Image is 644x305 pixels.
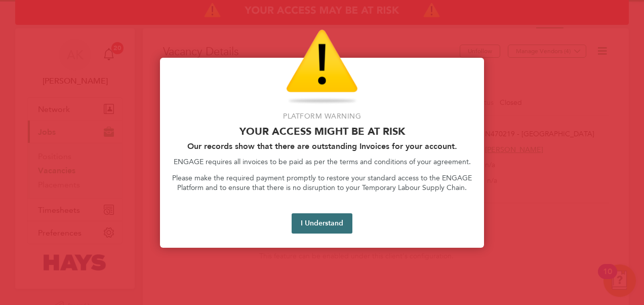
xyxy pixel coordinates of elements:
[172,141,472,151] h2: Our records show that there are outstanding Invoices for your account.
[172,173,472,193] p: Please make the required payment promptly to restore your standard access to the ENGAGE Platform ...
[172,125,472,137] p: Your access might be at risk
[286,29,358,105] img: Warning Icon
[292,213,352,234] button: I Understand
[160,58,484,248] div: Access At Risk
[172,157,472,167] p: ENGAGE requires all invoices to be paid as per the terms and conditions of your agreement.
[172,111,472,122] p: Platform Warning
